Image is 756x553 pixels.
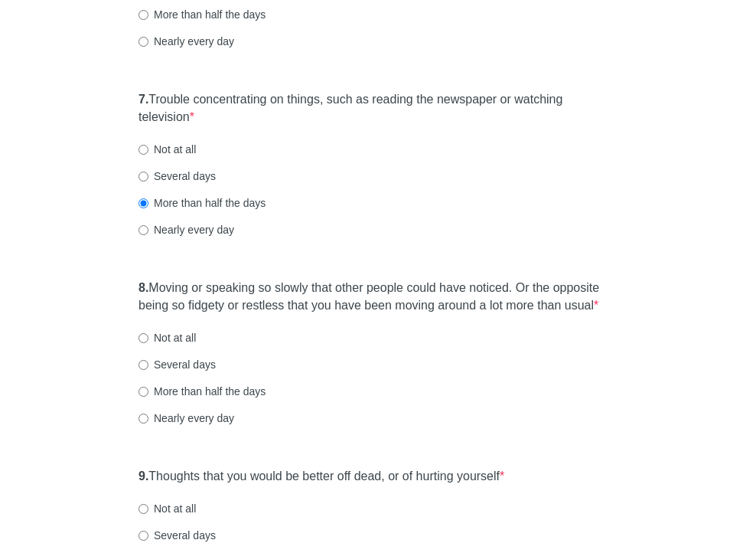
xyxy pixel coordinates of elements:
[138,142,196,157] label: Not at all
[138,330,196,345] label: Not at all
[138,411,234,426] label: Nearly every day
[138,528,216,543] label: Several days
[138,280,618,315] label: Moving or speaking so slowly that other people could have noticed. Or the opposite being so fidge...
[138,37,148,47] input: Nearly every day
[138,10,148,20] input: More than half the days
[138,531,148,541] input: Several days
[138,7,266,22] label: More than half the days
[138,504,148,514] input: Not at all
[138,468,504,486] label: Thoughts that you would be better off dead, or of hurting yourself
[138,470,148,483] strong: 9.
[138,145,148,155] input: Not at all
[138,172,148,182] input: Several days
[138,360,148,370] input: Several days
[138,281,148,294] strong: 8.
[138,333,148,343] input: Not at all
[138,384,266,399] label: More than half the days
[138,387,148,397] input: More than half the days
[138,414,148,424] input: Nearly every day
[138,357,216,372] label: Several days
[138,222,234,237] label: Nearly every day
[138,198,148,208] input: More than half the days
[138,169,216,184] label: Several days
[138,34,234,49] label: Nearly every day
[138,195,266,211] label: More than half the days
[138,501,196,516] label: Not at all
[138,225,148,235] input: Nearly every day
[138,93,148,106] strong: 7.
[138,91,618,126] label: Trouble concentrating on things, such as reading the newspaper or watching television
